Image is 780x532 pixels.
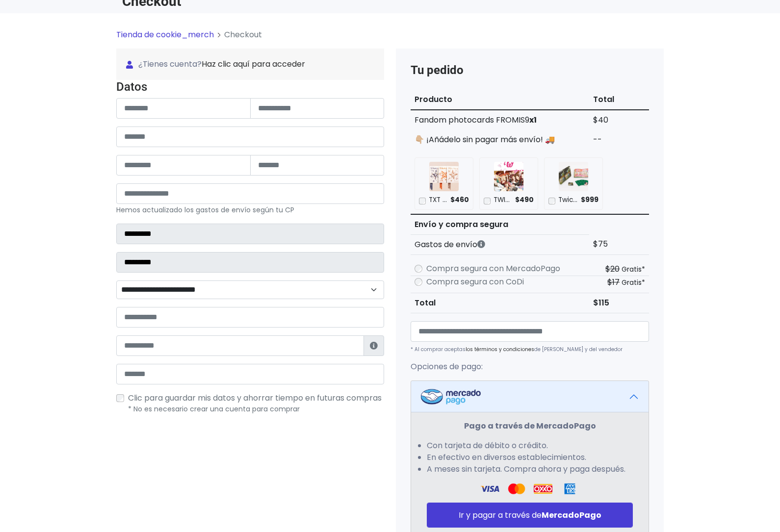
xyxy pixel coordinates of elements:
small: Gratis* [622,265,645,275]
p: Twice - WITH YOU-TH MONOGRAFTH [558,196,578,205]
span: ¿Tienes cuenta? [126,59,374,71]
s: $17 [607,277,620,288]
th: Envío y compra segura [411,215,589,235]
small: Gratis* [622,278,645,288]
li: Con tarjeta de débito o crédito. [427,440,633,452]
small: Hemos actualizado los gastos de envío según tu CP [116,205,294,215]
p: Opciones de pago: [411,361,649,373]
span: $490 [515,196,534,205]
a: Tienda de cookie_merch [116,29,214,41]
a: los términos y condiciones [466,346,534,354]
i: Estafeta lo usará para ponerse en contacto en caso de tener algún problema con el envío [370,342,378,350]
p: * No es necesario crear una cuenta para comprar [128,405,384,415]
th: Total [589,90,649,110]
h4: Tu pedido [411,64,649,78]
img: TWICE - THE STORY BEGINS [494,162,523,192]
img: Visa Logo [480,483,499,495]
td: Fandom photocards FROMIS9 [411,110,589,130]
td: -- [589,130,649,150]
a: Haz clic aquí para acceder [202,59,305,70]
p: TWICE - THE STORY BEGINS [494,196,512,205]
button: Ir y pagar a través deMercadoPago [427,503,633,528]
img: Oxxo Logo [534,483,552,495]
h4: Datos [116,80,384,95]
th: Producto [411,90,589,110]
strong: MercadoPago [542,510,601,521]
strong: x1 [529,115,537,126]
label: Compra segura con MercadoPago [426,263,560,275]
td: $115 [589,293,649,313]
span: $999 [581,196,598,205]
p: TXT - TOMORROW RANDOM [429,196,447,205]
span: Clic para guardar mis datos y ahorrar tiempo en futuras compras [128,393,382,404]
th: Total [411,293,589,313]
strong: Pago a través de MercadoPago [464,421,596,432]
span: $460 [450,196,469,205]
td: $40 [589,110,649,130]
li: A meses sin tarjeta. Compra ahora y paga después. [427,464,633,476]
img: Mercadopago Logo [421,389,481,405]
li: En efectivo en diversos establecimientos. [427,452,633,464]
img: Twice - WITH YOU-TH MONOGRAFTH [559,162,588,192]
nav: breadcrumb [116,29,664,49]
label: Compra segura con CoDi [426,277,524,288]
td: 👇🏼 ¡Añádelo sin pagar más envío! 🚚 [411,130,589,150]
s: $20 [605,264,620,275]
li: Checkout [214,29,262,41]
td: $75 [589,235,649,255]
p: * Al comprar aceptas de [PERSON_NAME] y del vendedor [411,346,649,354]
img: Amex Logo [560,483,579,495]
i: Los gastos de envío dependen de códigos postales. ¡Te puedes llevar más productos en un solo envío ! [477,241,485,249]
img: Visa Logo [507,483,526,495]
img: TXT - TOMORROW RANDOM [429,162,459,192]
th: Gastos de envío [411,235,589,255]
